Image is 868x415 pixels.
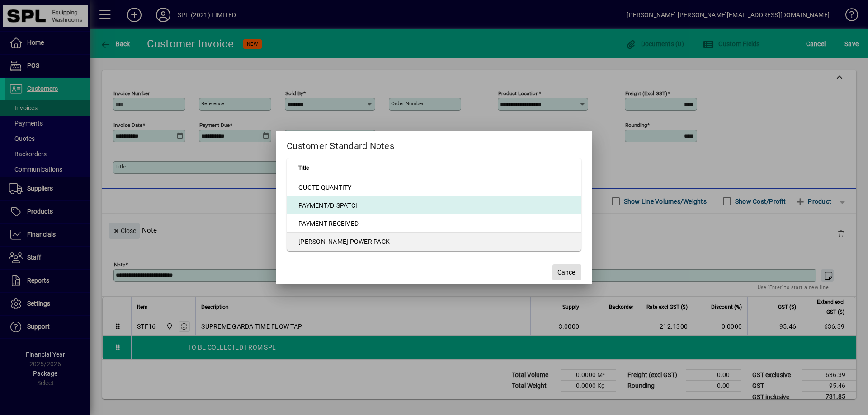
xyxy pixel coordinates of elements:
span: Title [298,163,309,173]
button: Cancel [552,264,581,280]
h2: Customer Standard Notes [276,131,592,157]
span: Cancel [557,268,576,277]
td: [PERSON_NAME] POWER PACK [287,233,581,251]
td: QUOTE QUANTITY [287,178,581,196]
td: PAYMENT/DISPATCH [287,196,581,214]
td: PAYMENT RECEIVED [287,214,581,233]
